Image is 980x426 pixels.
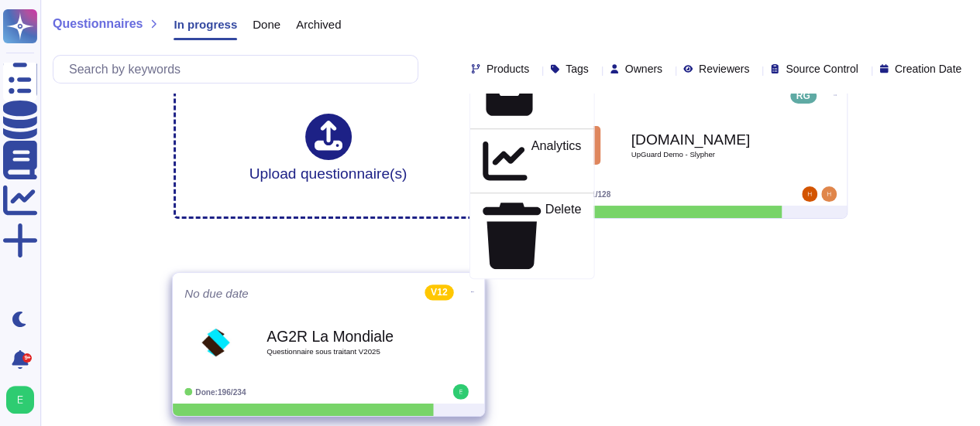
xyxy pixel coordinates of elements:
[790,88,817,104] div: RG
[531,139,581,183] p: Analytics
[249,114,407,181] div: Upload questionnaire(s)
[631,132,786,147] b: [DOMAIN_NAME]
[545,203,581,269] p: Delete
[699,63,749,74] span: Reviewers
[469,199,593,272] a: Delete
[266,348,423,356] span: Questionnaire sous traitant V2025
[625,63,662,74] span: Owners
[22,353,32,363] div: 9+
[195,387,246,396] span: Done: 196/234
[487,63,529,74] span: Products
[266,329,423,343] b: AG2R La Mondiale
[821,186,837,202] img: user
[53,18,143,30] span: Questionnaires
[174,19,237,30] span: In progress
[469,135,593,186] a: Analytics
[6,386,34,414] img: user
[61,56,418,83] input: Search by keywords
[296,19,341,30] span: Archived
[184,287,249,298] span: No due date
[452,384,468,400] img: user
[196,322,236,362] img: Logo
[802,186,817,202] img: user
[895,63,961,74] span: Creation Date
[566,63,589,74] span: Tags
[469,63,593,121] a: Archive
[3,383,45,417] button: user
[786,63,858,74] span: Source Control
[631,151,786,158] span: UpGuard Demo - Slypher
[424,285,453,300] div: V12
[539,66,581,118] p: Archive
[253,19,280,30] span: Done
